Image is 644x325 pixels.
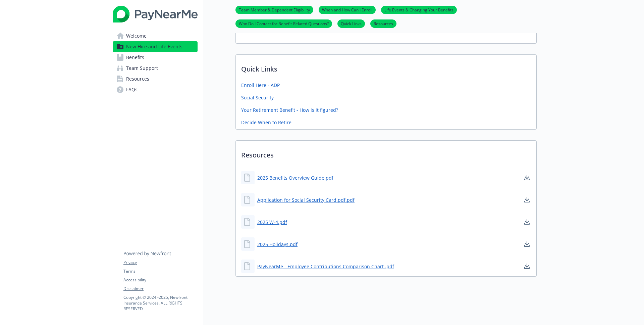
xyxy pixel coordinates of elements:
a: Decide When to Retire [241,119,291,126]
a: Team Support [113,63,198,74]
a: Social Security [241,94,274,101]
a: 2025 W-4.pdf [257,219,287,226]
a: Life Events & Changing Your Benefits [381,6,457,13]
a: Team Member & Dependent Eligibility [235,6,313,13]
a: Privacy [123,260,197,266]
span: FAQs [126,84,138,95]
a: download document [523,196,531,204]
a: Quick Links [337,20,365,27]
a: Enroll Here - ADP [241,82,280,89]
span: Welcome [126,31,147,41]
a: Resources [113,74,198,84]
a: download document [523,218,531,226]
a: Your Retirement Benefit - How is it figured? [241,106,338,113]
a: Terms [123,268,197,274]
a: Application for Social Security Card.pdf.pdf [257,196,355,203]
p: Copyright © 2024 - 2025 , Newfront Insurance Services, ALL RIGHTS RESERVED [123,294,197,312]
span: Team Support [126,63,158,74]
a: Welcome [113,31,198,41]
a: FAQs [113,84,198,95]
span: Benefits [126,52,144,63]
a: Accessibility [123,277,197,283]
p: Resources [236,141,536,166]
a: When and How Can I Enroll [319,6,376,13]
a: download document [523,174,531,182]
a: download document [523,240,531,248]
p: Quick Links [236,55,536,80]
a: Disclaimer [123,286,197,292]
a: New Hire and Life Events [113,41,198,52]
a: 2025 Holidays.pdf [257,241,298,248]
a: Benefits [113,52,198,63]
a: Resources [370,20,396,27]
a: 2025 Benefits Overview Guide.pdf [257,174,333,181]
a: download document [523,262,531,270]
span: Resources [126,74,149,84]
a: PayNearMe - Employee Contributions Comparison Chart .pdf [257,263,394,270]
span: New Hire and Life Events [126,41,182,52]
a: Who Do I Contact for Benefit-Related Questions? [235,20,332,27]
